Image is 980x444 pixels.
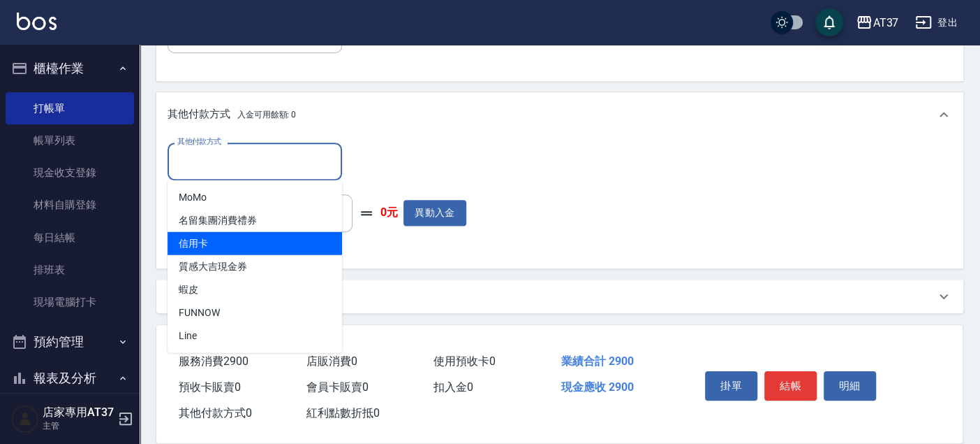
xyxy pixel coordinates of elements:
[403,200,466,226] button: 異動入金
[764,371,817,401] button: 結帳
[156,92,963,137] div: 其他付款方式入金可用餘額: 0
[237,110,297,120] span: 入金可用餘額: 0
[850,8,904,37] button: AT37
[433,380,473,394] span: 扣入金 0
[380,206,398,220] strong: 0元
[168,301,342,324] span: FUNNOW
[306,355,357,368] span: 店販消費 0
[168,231,342,255] span: 信用卡
[561,355,634,368] span: 業績合計 2900
[11,405,39,433] img: Person
[6,157,134,189] a: 現金收支登錄
[6,222,134,254] a: 每日結帳
[6,286,134,318] a: 現場電腦打卡
[168,107,296,122] p: 其他付款方式
[561,380,634,394] span: 現金應收 2900
[43,420,114,432] p: 主管
[873,14,898,31] div: AT37
[43,406,114,420] h5: 店家專用AT37
[306,380,369,394] span: 會員卡販賣 0
[824,371,876,401] button: 明細
[168,255,342,278] span: 質感大吉現金券
[433,355,496,368] span: 使用預收卡 0
[179,406,252,420] span: 其他付款方式 0
[6,124,134,157] a: 帳單列表
[168,208,342,231] span: 名留集團消費禮券
[168,185,342,208] span: MoMo
[6,254,134,286] a: 排班表
[815,8,843,36] button: save
[910,10,963,36] button: 登出
[179,355,248,368] span: 服務消費 2900
[179,380,241,394] span: 預收卡販賣 0
[6,189,134,221] a: 材料自購登錄
[6,50,134,87] button: 櫃檯作業
[6,360,134,396] button: 報表及分析
[6,92,134,124] a: 打帳單
[168,324,342,347] span: Line
[705,371,757,401] button: 掛單
[6,324,134,360] button: 預約管理
[306,406,380,420] span: 紅利點數折抵 0
[17,13,57,30] img: Logo
[156,280,963,313] div: 備註及來源
[168,278,342,301] span: 蝦皮
[177,136,221,147] label: 其他付款方式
